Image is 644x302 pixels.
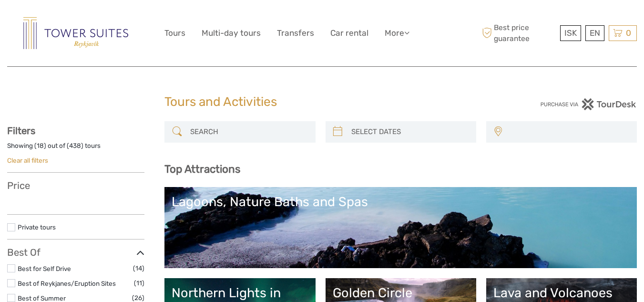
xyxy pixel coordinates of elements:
a: Best for Self Drive [18,265,71,272]
a: Multi-day tours [202,26,261,40]
strong: Filters [7,125,35,136]
div: Showing ( ) out of ( ) tours [7,141,144,156]
h1: Tours and Activities [164,94,480,110]
div: EN [585,25,604,41]
input: SEARCH [186,124,310,140]
a: Tours [164,26,185,40]
label: 18 [37,141,44,150]
span: Best price guarantee [480,22,558,43]
a: Lagoons, Nature Baths and Spas [172,194,630,261]
span: 0 [624,28,633,38]
span: ISK [564,28,577,38]
div: Lava and Volcanoes [493,285,630,301]
a: Best of Summer [18,294,66,302]
span: (14) [133,263,144,274]
h3: Price [7,180,144,191]
a: Best of Reykjanes/Eruption Sites [18,280,116,287]
span: (11) [134,278,144,289]
a: Clear all filters [7,156,48,164]
div: Golden Circle [333,285,469,301]
img: Reykjavik Residence [23,17,128,49]
h3: Best Of [7,247,144,258]
a: Car rental [330,26,368,40]
div: Lagoons, Nature Baths and Spas [172,194,630,209]
b: Top Attractions [164,163,240,176]
img: PurchaseViaTourDesk.png [540,98,637,110]
a: More [385,26,409,40]
a: Transfers [277,26,314,40]
label: 438 [69,141,81,150]
a: Private tours [18,223,56,231]
input: SELECT DATES [348,124,471,140]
